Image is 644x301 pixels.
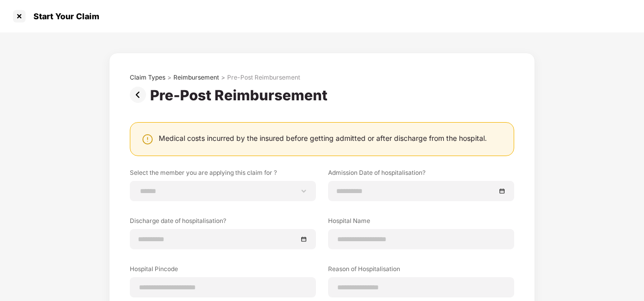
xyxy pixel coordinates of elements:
label: Select the member you are applying this claim for ? [130,168,316,181]
div: > [167,73,171,82]
label: Hospital Pincode [130,265,316,277]
div: Claim Types [130,73,165,82]
div: Pre-Post Reimbursement [227,73,300,82]
label: Reason of Hospitalisation [328,265,514,277]
div: Medical costs incurred by the insured before getting admitted or after discharge from the hospital. [159,133,487,143]
img: svg+xml;base64,PHN2ZyBpZD0iV2FybmluZ18tXzI0eDI0IiBkYXRhLW5hbWU9Ildhcm5pbmcgLSAyNHgyNCIgeG1sbnM9Im... [141,133,154,145]
div: Reimbursement [173,73,219,82]
label: Admission Date of hospitalisation? [328,168,514,181]
div: Pre-Post Reimbursement [150,87,332,104]
div: Start Your Claim [27,11,99,21]
div: > [221,73,225,82]
img: svg+xml;base64,PHN2ZyBpZD0iUHJldi0zMngzMiIgeG1sbnM9Imh0dHA6Ly93d3cudzMub3JnLzIwMDAvc3ZnIiB3aWR0aD... [130,87,150,103]
label: Hospital Name [328,216,514,229]
label: Discharge date of hospitalisation? [130,216,316,229]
